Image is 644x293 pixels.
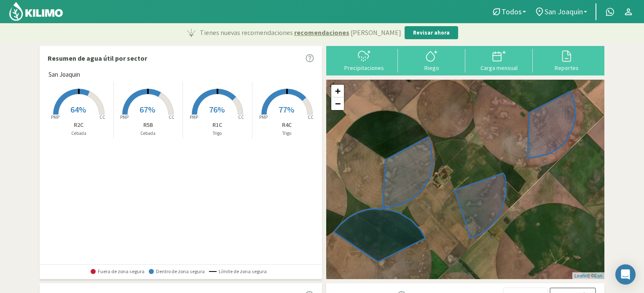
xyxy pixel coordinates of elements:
[114,121,183,129] p: R5B
[48,70,80,80] span: San Joaquin
[331,97,344,110] a: Zoom out
[594,273,602,278] a: Esri
[169,114,175,120] tspan: CC
[149,269,205,274] span: Dentro de zona segura
[465,49,533,71] button: Carga mensual
[48,53,147,63] p: Resumen de agua útil por sector
[200,27,401,38] p: Tienes nuevas recomendaciones
[183,130,252,137] p: Trigo
[209,269,267,274] span: Límite de zona segura
[238,114,244,120] tspan: CC
[351,27,401,38] span: [PERSON_NAME]
[252,121,322,129] p: R4C
[190,114,198,120] tspan: PMP
[545,7,583,16] span: San Joaquin
[333,65,395,71] div: Precipitaciones
[99,114,105,120] tspan: CC
[114,130,183,137] p: Cebada
[572,272,604,280] div: | ©
[51,114,59,120] tspan: PMP
[400,65,463,71] div: Riego
[209,104,225,115] span: 76%
[70,104,86,115] span: 64%
[308,114,314,120] tspan: CC
[279,104,294,115] span: 77%
[330,49,398,71] button: Precipitaciones
[615,264,636,285] div: Open Intercom Messenger
[44,121,113,129] p: R2C
[413,29,450,37] p: Revisar ahora
[140,104,155,115] span: 67%
[331,85,344,97] a: Zoom in
[574,273,588,278] a: Leaflet
[252,130,322,137] p: Trigo
[468,65,530,71] div: Carga mensual
[8,1,64,22] img: Kilimo
[533,49,600,71] button: Reportes
[259,114,268,120] tspan: PMP
[398,49,465,71] button: Riego
[294,27,349,38] span: recomendaciones
[405,26,458,40] button: Revisar ahora
[183,121,252,129] p: R1C
[535,65,598,71] div: Reportes
[120,114,129,120] tspan: PMP
[502,7,522,16] span: Todos
[91,269,145,274] span: Fuera de zona segura
[44,130,113,137] p: Cebada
